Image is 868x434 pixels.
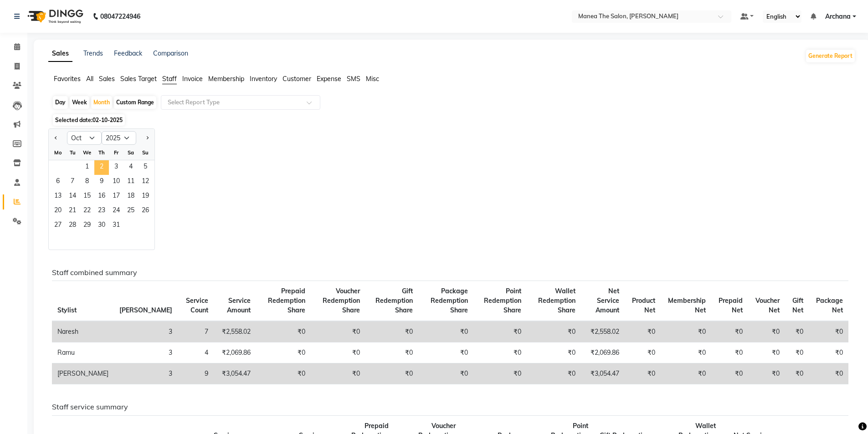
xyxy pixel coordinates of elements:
[120,75,157,83] span: Sales Target
[365,342,418,363] td: ₹0
[51,175,65,189] div: Monday, October 6, 2025
[52,342,114,363] td: Ramu
[581,342,625,363] td: ₹2,069.86
[214,342,256,363] td: ₹2,069.86
[473,342,527,363] td: ₹0
[109,175,123,189] div: Friday, October 10, 2025
[123,204,138,219] span: 25
[109,160,123,175] span: 3
[366,75,379,83] span: Misc
[114,96,156,109] div: Custom Range
[317,75,341,83] span: Expense
[123,204,138,219] div: Saturday, October 25, 2025
[806,50,855,62] button: Generate Report
[94,160,109,175] div: Thursday, October 2, 2025
[138,145,153,160] div: Su
[80,219,94,233] span: 29
[711,363,748,384] td: ₹0
[809,321,848,342] td: ₹0
[80,204,94,219] span: 22
[711,321,748,342] td: ₹0
[138,175,153,189] span: 12
[123,189,138,204] span: 18
[109,219,123,233] span: 31
[80,175,94,189] div: Wednesday, October 8, 2025
[65,175,80,189] div: Tuesday, October 7, 2025
[80,189,94,204] div: Wednesday, October 15, 2025
[94,189,109,204] span: 16
[114,363,178,384] td: 3
[70,96,89,109] div: Week
[114,321,178,342] td: 3
[94,219,109,233] div: Thursday, October 30, 2025
[80,145,94,160] div: We
[52,321,114,342] td: Naresh
[86,75,93,83] span: All
[52,363,114,384] td: [PERSON_NAME]
[138,189,153,204] span: 19
[65,204,80,219] div: Tuesday, October 21, 2025
[52,268,848,277] h6: Staff combined summary
[94,145,109,160] div: Th
[661,321,711,342] td: ₹0
[527,363,581,384] td: ₹0
[51,204,65,219] div: Monday, October 20, 2025
[52,403,848,411] h6: Staff service summary
[51,204,65,219] span: 20
[123,175,138,189] div: Saturday, October 11, 2025
[661,342,711,363] td: ₹0
[51,175,65,189] span: 6
[153,49,188,57] a: Comparison
[23,4,86,29] img: logo
[268,287,305,314] span: Prepaid Redemption Share
[94,204,109,219] span: 23
[208,75,244,83] span: Membership
[65,189,80,204] div: Tuesday, October 14, 2025
[527,321,581,342] td: ₹0
[661,363,711,384] td: ₹0
[581,321,625,342] td: ₹2,558.02
[51,189,65,204] div: Monday, October 13, 2025
[65,219,80,233] div: Tuesday, October 28, 2025
[119,306,172,314] span: [PERSON_NAME]
[94,204,109,219] div: Thursday, October 23, 2025
[625,342,661,363] td: ₹0
[138,204,153,219] span: 26
[109,175,123,189] span: 10
[809,342,848,363] td: ₹0
[94,175,109,189] span: 9
[123,160,138,175] span: 4
[748,321,785,342] td: ₹0
[57,306,77,314] span: Stylist
[256,321,311,342] td: ₹0
[138,160,153,175] span: 5
[138,204,153,219] div: Sunday, October 26, 2025
[65,145,80,160] div: Tu
[785,342,809,363] td: ₹0
[94,160,109,175] span: 2
[816,296,843,314] span: Package Net
[80,204,94,219] div: Wednesday, October 22, 2025
[123,189,138,204] div: Saturday, October 18, 2025
[109,219,123,233] div: Friday, October 31, 2025
[114,49,142,57] a: Feedback
[114,342,178,363] td: 3
[311,321,365,342] td: ₹0
[214,363,256,384] td: ₹3,054.47
[109,145,123,160] div: Fr
[91,96,112,109] div: Month
[668,296,706,314] span: Membership Net
[418,342,473,363] td: ₹0
[109,189,123,204] div: Friday, October 17, 2025
[123,175,138,189] span: 11
[431,287,468,314] span: Package Redemption Share
[178,363,214,384] td: 9
[65,204,80,219] span: 21
[473,363,527,384] td: ₹0
[596,287,619,314] span: Net Service Amount
[214,321,256,342] td: ₹2,558.02
[347,75,360,83] span: SMS
[186,296,208,314] span: Service Count
[80,189,94,204] span: 15
[484,287,521,314] span: Point Redemption Share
